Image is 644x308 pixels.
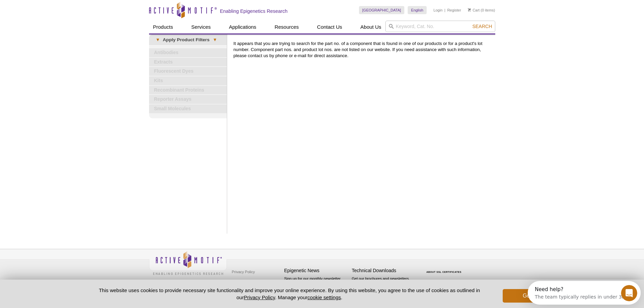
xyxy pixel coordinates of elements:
[149,249,227,277] img: Active Motif,
[385,21,495,32] input: Keyword, Cat. No.
[621,285,637,301] iframe: Intercom live chat
[408,6,427,14] a: English
[356,21,385,33] a: About Us
[149,34,227,45] a: ▾Apply Product Filters▾
[528,281,641,305] iframe: Intercom live chat discovery launcher
[470,23,494,29] button: Search
[503,289,557,303] button: Got it!
[445,6,446,14] li: |
[149,48,227,57] a: Antibodies
[152,37,163,43] span: ▾
[149,76,227,85] a: Kits
[270,21,303,33] a: Resources
[149,67,227,76] a: Fluorescent Dyes
[313,21,346,33] a: Contact Us
[472,24,492,29] span: Search
[3,3,119,21] div: Open Intercom Messenger
[352,276,416,293] p: Get our brochures and newsletters, or request them by mail.
[149,86,227,95] a: Recombinant Proteins
[220,8,288,14] h2: Enabling Epigenetics Research
[149,95,227,104] a: Reporter Assays
[230,267,257,277] a: Privacy Policy
[230,277,266,287] a: Terms & Conditions
[307,294,341,300] button: cookie settings
[7,11,99,18] div: The team typically replies in under 3m
[359,6,405,14] a: [GEOGRAPHIC_DATA]
[187,21,215,33] a: Services
[225,21,260,33] a: Applications
[87,287,492,301] p: This website uses cookies to provide necessary site functionality and improve your online experie...
[149,21,177,33] a: Products
[234,41,492,59] p: It appears that you are trying to search for the part no. of a component that is found in one of ...
[433,8,443,13] a: Login
[149,104,227,113] a: Small Molecules
[468,8,471,11] img: Your Cart
[352,268,416,274] h4: Technical Downloads
[149,58,227,67] a: Extracts
[284,268,349,274] h4: Epigenetic News
[7,6,99,11] div: Need help?
[420,261,470,276] table: Click to Verify - This site chose Symantec SSL for secure e-commerce and confidential communicati...
[447,8,461,13] a: Register
[468,8,480,13] a: Cart
[284,276,349,299] p: Sign up for our monthly newsletter highlighting recent publications in the field of epigenetics.
[210,37,220,43] span: ▾
[468,6,495,14] li: (0 items)
[244,294,275,300] a: Privacy Policy
[426,271,461,273] a: ABOUT SSL CERTIFICATES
